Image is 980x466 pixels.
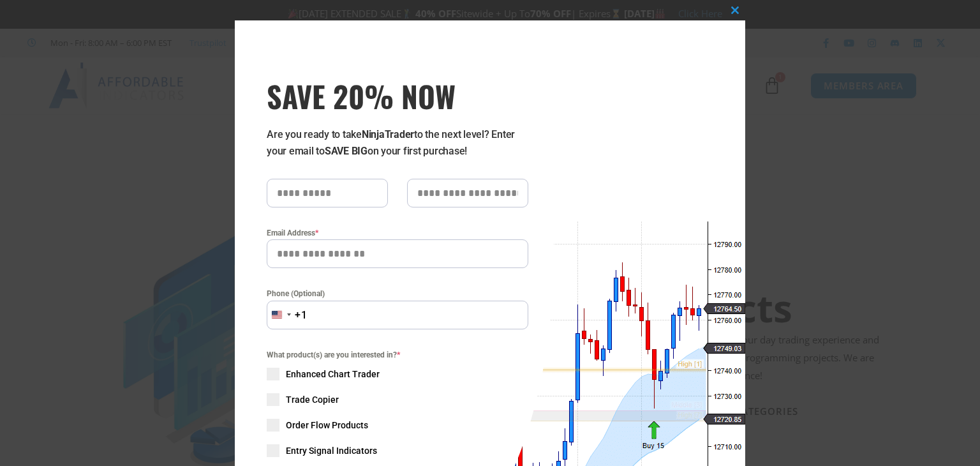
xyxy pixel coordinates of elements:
[295,307,308,324] div: +1
[286,444,377,457] span: Entry Signal Indicators
[267,349,528,361] span: What product(s) are you interested in?
[267,227,528,239] label: Email Address
[267,287,528,300] label: Phone (Optional)
[267,368,528,380] label: Enhanced Chart Trader
[267,393,528,406] label: Trade Copier
[325,145,367,157] strong: SAVE BIG
[267,301,308,329] button: Selected country
[286,419,368,432] span: Order Flow Products
[286,368,380,380] span: Enhanced Chart Trader
[267,126,528,160] p: Are you ready to take to the next level? Enter your email to on your first purchase!
[362,128,414,140] strong: NinjaTrader
[267,444,528,457] label: Entry Signal Indicators
[267,419,528,432] label: Order Flow Products
[267,78,528,114] span: SAVE 20% NOW
[286,393,339,406] span: Trade Copier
